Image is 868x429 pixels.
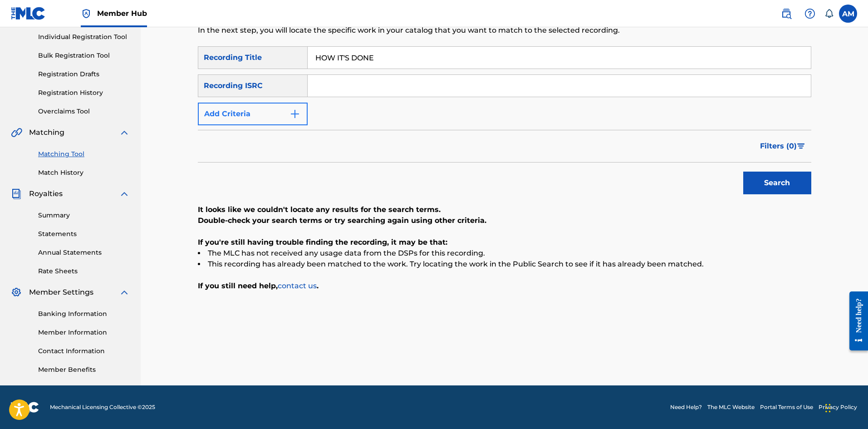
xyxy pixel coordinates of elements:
span: Matching [29,127,64,138]
img: help [804,8,815,19]
a: Rate Sheets [38,266,130,276]
a: Portal Terms of Use [760,403,813,411]
span: Mechanical Licensing Collective © 2025 [50,403,155,411]
iframe: Chat Widget [823,385,868,429]
span: Royalties [29,188,63,199]
a: Member Benefits [38,365,130,375]
a: Banking Information [38,309,130,319]
p: In the next step, you will locate the specific work in your catalog that you want to match to the... [198,25,670,36]
a: Annual Statements [38,248,130,257]
div: Notifications [824,9,834,18]
img: MLC Logo [11,7,46,20]
img: search [781,8,792,19]
p: Double-check your search terms or try searching again using other criteria. [198,215,811,226]
span: Member Settings [29,287,93,298]
img: expand [119,188,130,199]
form: Search Form [198,46,811,199]
a: Statements [38,229,130,239]
img: expand [119,127,130,138]
p: If you're still having trouble finding the recording, it may be that: [198,237,811,248]
img: filter [797,143,805,149]
a: Registration History [38,88,130,98]
img: 9d2ae6d4665cec9f34b9.svg [289,108,300,119]
li: The MLC has not received any usage data from the DSPs for this recording. [198,248,811,259]
a: Match History [38,168,130,178]
a: Overclaims Tool [38,107,130,116]
li: This recording has already been matched to the work. Try locating the work in the Public Search t... [198,259,811,270]
p: If you still need help, . [198,281,811,291]
a: Individual Registration Tool [38,32,130,42]
span: Member Hub [97,8,147,19]
div: Help [801,5,819,23]
a: Member Information [38,328,130,337]
button: Filters (0) [755,135,811,158]
a: The MLC Website [707,403,755,411]
span: Filters ( 0 ) [760,141,797,152]
a: Public Search [777,5,795,23]
div: User Menu [839,5,857,23]
a: Need Help? [670,403,702,411]
a: contact us [278,281,317,290]
a: Privacy Policy [819,403,857,411]
a: Bulk Registration Tool [38,51,130,60]
img: Royalties [11,188,22,199]
button: Add Criteria [198,103,308,125]
img: expand [119,287,130,298]
button: Search [743,172,811,194]
div: Drag [825,394,831,422]
img: Matching [11,127,22,138]
a: Registration Drafts [38,69,130,79]
iframe: Resource Center [843,285,868,358]
img: Member Settings [11,287,22,298]
a: Contact Information [38,346,130,356]
p: It looks like we couldn't locate any results for the search terms. [198,204,811,215]
img: logo [11,402,39,413]
img: Top Rightsholder [81,8,92,19]
a: Summary [38,211,130,220]
a: Matching Tool [38,149,130,159]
